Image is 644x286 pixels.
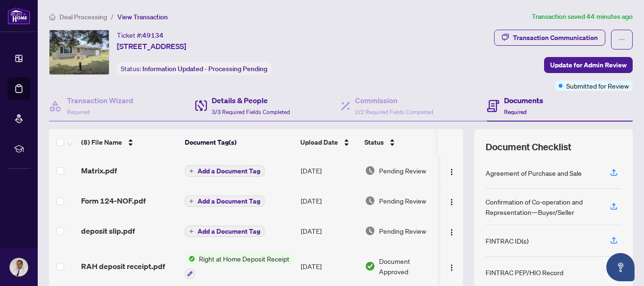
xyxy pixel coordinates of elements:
h4: Commission [355,95,433,106]
span: Upload Date [300,137,338,147]
button: Add a Document Tag [185,225,264,237]
span: [STREET_ADDRESS] [117,41,186,52]
button: Add a Document Tag [185,165,264,177]
span: 2/2 Required Fields Completed [355,108,433,115]
button: Logo [444,163,459,178]
div: Confirmation of Co-operation and Representation—Buyer/Seller [486,196,599,217]
span: 3/3 Required Fields Completed [212,108,290,115]
img: Document Status [365,226,375,236]
div: Agreement of Purchase and Sale [486,168,582,178]
span: Pending Review [379,196,426,206]
th: Status [361,129,441,155]
img: logo [8,7,30,25]
span: plus [189,169,194,173]
th: Upload Date [297,129,361,155]
img: Document Status [365,196,375,206]
span: Pending Review [379,226,426,236]
span: View Transaction [117,13,168,21]
button: Update for Admin Review [544,57,633,73]
span: ellipsis [619,36,625,43]
img: Profile Icon [10,258,28,276]
span: Add a Document Tag [198,228,260,235]
button: Open asap [606,253,635,281]
span: (8) File Name [81,137,122,147]
img: Logo [448,229,455,236]
img: Logo [448,198,455,206]
img: Status Icon [185,253,195,264]
h4: Transaction Wizard [67,95,133,106]
th: (8) File Name [77,129,181,155]
span: Deal Processing [59,13,107,21]
span: Form 124-NOF.pdf [81,195,146,206]
img: Document Status [365,165,375,176]
div: Ticket #: [117,30,164,41]
th: Document Tag(s) [181,129,297,155]
span: Add a Document Tag [198,168,260,174]
span: Status [364,137,384,147]
span: Add a Document Tag [198,198,260,204]
div: Transaction Communication [513,30,598,45]
span: Pending Review [379,165,426,176]
span: Right at Home Deposit Receipt [195,253,293,264]
button: Logo [444,223,459,238]
article: Transaction saved 44 minutes ago [532,11,633,22]
span: plus [189,199,194,204]
span: Update for Admin Review [550,57,627,73]
span: Submitted for Review [566,81,629,91]
li: / [111,11,114,22]
button: Logo [444,259,459,274]
h4: Documents [504,95,543,106]
div: FINTRAC PEP/HIO Record [486,267,563,278]
span: plus [189,229,194,234]
button: Add a Document Tag [185,196,264,207]
img: Logo [448,168,455,176]
button: Add a Document Tag [185,195,264,207]
button: Add a Document Tag [185,165,264,177]
button: Logo [444,193,459,208]
span: RAH deposit receipt.pdf [81,261,165,272]
button: Status IconRight at Home Deposit Receipt [185,253,293,279]
span: Matrix.pdf [81,165,117,176]
div: FINTRAC ID(s) [486,236,528,246]
button: Transaction Communication [494,30,605,46]
span: home [49,14,56,20]
span: 49134 [142,31,164,40]
img: Logo [448,264,455,271]
img: IMG-X12341060_1.jpg [50,30,109,74]
span: Required [67,108,90,115]
span: deposit slip.pdf [81,225,135,237]
span: Information Updated - Processing Pending [142,65,267,73]
h4: Details & People [212,95,290,106]
td: [DATE] [297,186,361,216]
span: Document Checklist [486,140,571,154]
img: Document Status [365,261,375,271]
span: Document Approved [379,256,438,277]
div: Status: [117,62,271,75]
td: [DATE] [297,216,361,246]
td: [DATE] [297,155,361,186]
button: Add a Document Tag [185,226,264,237]
span: Required [504,108,527,115]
